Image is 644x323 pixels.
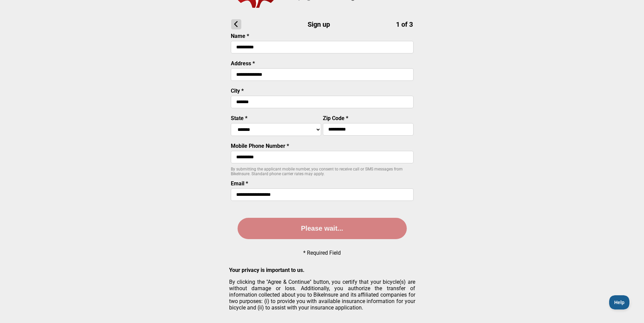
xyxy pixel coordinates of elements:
iframe: Toggle Customer Support [609,295,630,309]
span: 1 of 3 [396,20,413,28]
label: Mobile Phone Number * [231,143,289,149]
label: State * [231,115,247,121]
label: City * [231,88,244,94]
label: Email * [231,180,248,187]
p: * Required Field [303,250,341,256]
h1: Sign up [231,19,413,29]
label: Name * [231,33,249,39]
label: Zip Code * [323,115,348,121]
p: By submitting the applicant mobile number, you consent to receive call or SMS messages from BikeI... [231,167,414,176]
p: By clicking the "Agree & Continue" button, you certify that your bicycle(s) are without damage or... [229,279,415,311]
strong: Your privacy is important to us. [229,267,305,273]
label: Address * [231,60,255,67]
